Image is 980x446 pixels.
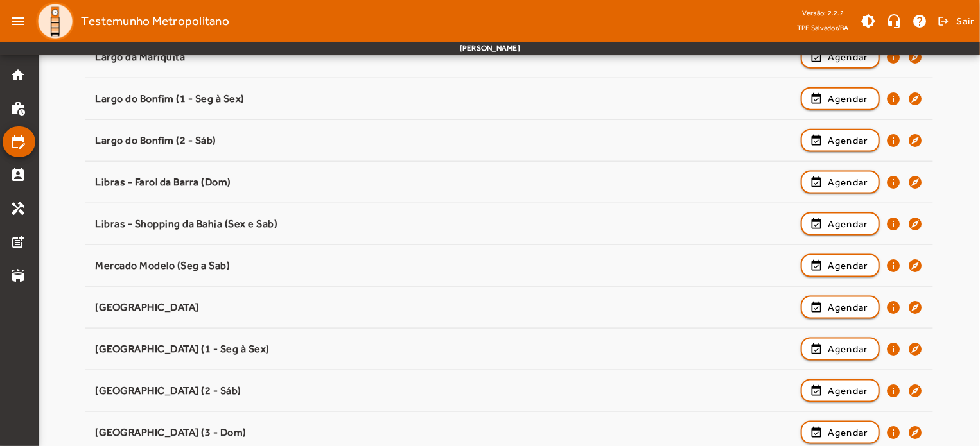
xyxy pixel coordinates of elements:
div: [GEOGRAPHIC_DATA] [95,301,794,314]
mat-icon: explore [908,49,923,65]
mat-icon: edit_calendar [10,134,26,150]
button: Agendar [801,129,880,152]
mat-icon: explore [908,425,923,440]
mat-icon: info [886,341,902,357]
button: Agendar [801,338,880,361]
mat-icon: explore [908,216,923,232]
span: Agendar [828,49,868,65]
mat-icon: perm_contact_calendar [10,167,26,183]
button: Agendar [801,379,880,402]
button: Agendar [801,421,880,444]
button: Agendar [801,87,880,110]
span: Agendar [828,175,868,190]
mat-icon: explore [908,175,923,190]
mat-icon: menu [5,8,31,34]
mat-icon: work_history [10,101,26,116]
span: Agendar [828,258,868,273]
mat-icon: explore [908,383,923,399]
mat-icon: info [886,49,902,65]
div: Libras - Shopping da Bahia (Sex e Sab) [95,218,794,231]
div: Largo da Mariquita [95,51,794,64]
div: Libras - Farol da Barra (Dom) [95,176,794,189]
mat-icon: info [886,258,902,273]
button: Agendar [801,254,880,277]
a: Testemunho Metropolitano [31,2,229,40]
mat-icon: explore [908,91,923,107]
div: Mercado Modelo (Seg a Sab) [95,259,794,273]
div: Versão: 2.2.2 [797,5,849,21]
mat-icon: stadium [10,268,26,283]
span: Agendar [828,91,868,107]
img: Logo TPE [36,2,74,40]
div: Largo do Bonfim (1 - Seg à Sex) [95,92,794,106]
mat-icon: info [886,91,902,107]
mat-icon: info [886,175,902,190]
span: Agendar [828,425,868,440]
mat-icon: info [886,425,902,440]
mat-icon: explore [908,300,923,315]
div: [GEOGRAPHIC_DATA] (1 - Seg à Sex) [95,343,794,356]
span: Sair [956,11,975,31]
span: Agendar [828,300,868,315]
mat-icon: explore [908,133,923,148]
span: Agendar [828,216,868,232]
mat-icon: info [886,133,902,148]
button: Agendar [801,171,880,194]
span: Agendar [828,341,868,357]
button: Agendar [801,212,880,236]
mat-icon: explore [908,258,923,273]
mat-icon: info [886,300,902,315]
button: Agendar [801,296,880,319]
span: Agendar [828,133,868,148]
mat-icon: home [10,67,26,83]
div: Largo do Bonfim (2 - Sáb) [95,134,794,148]
div: [GEOGRAPHIC_DATA] (2 - Sáb) [95,384,794,398]
mat-icon: post_add [10,234,26,250]
div: [GEOGRAPHIC_DATA] (3 - Dom) [95,426,794,440]
mat-icon: info [886,383,902,399]
mat-icon: explore [908,341,923,357]
span: Testemunho Metropolitano [81,11,229,31]
span: Agendar [828,383,868,399]
mat-icon: info [886,216,902,232]
button: Sair [936,12,975,31]
span: TPE Salvador/BA [797,21,849,34]
mat-icon: handyman [10,201,26,216]
button: Agendar [801,46,880,69]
